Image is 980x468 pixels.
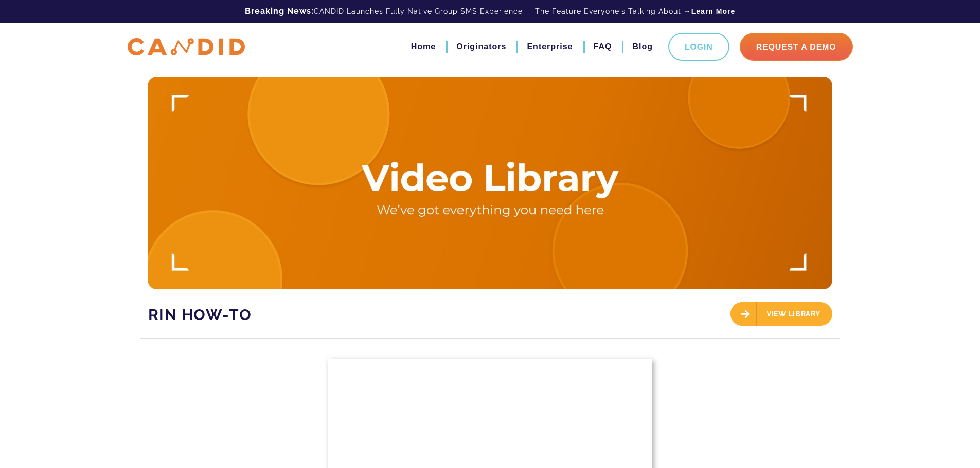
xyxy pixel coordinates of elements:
[128,38,245,56] img: CANDID APP
[730,319,832,327] a: View Library
[594,38,612,55] a: FAQ
[148,294,483,330] h1: RIN How-To
[245,6,314,16] b: Breaking News:
[730,302,832,326] div: View Library
[456,38,506,55] a: Originators
[632,38,653,55] a: Blog
[411,38,436,55] a: Home
[668,33,729,61] a: Login
[148,77,832,289] img: Video Library Hero
[740,33,853,61] a: Request A Demo
[691,6,735,16] a: Learn More
[527,38,573,55] a: Enterprise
